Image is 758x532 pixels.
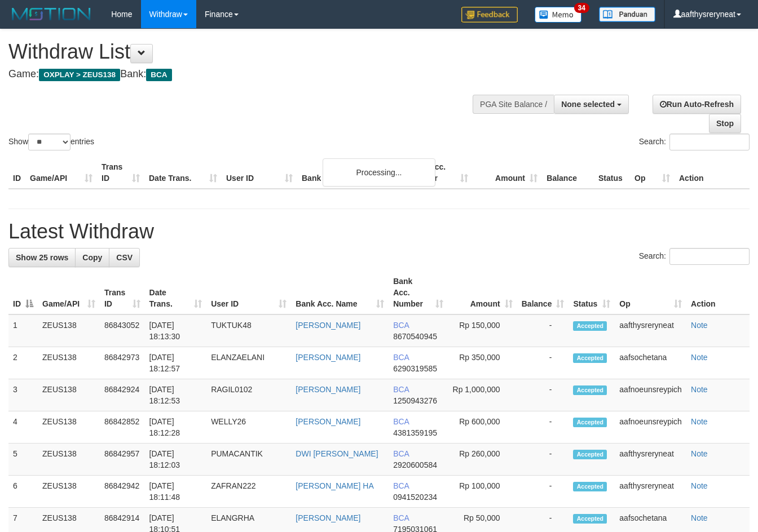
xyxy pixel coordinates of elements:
a: Stop [709,114,741,133]
th: Balance: activate to sort column ascending [517,271,569,314]
span: Copy 4381359195 to clipboard [393,428,437,437]
span: Show 25 rows [16,253,68,262]
span: Accepted [573,321,607,331]
td: - [517,444,569,476]
a: Note [691,385,708,394]
h4: Game: Bank: [8,69,494,80]
td: PUMACANTIK [206,444,291,476]
td: ZEUS138 [38,379,100,411]
td: 86842973 [100,347,145,379]
td: 2 [8,347,38,379]
span: 34 [574,3,589,13]
td: - [517,314,569,347]
th: Trans ID [97,157,144,189]
td: 5 [8,444,38,476]
span: BCA [393,321,409,330]
th: Game/API [25,157,97,189]
span: BCA [393,417,409,426]
a: [PERSON_NAME] [296,353,360,362]
a: Note [691,449,708,458]
span: CSV [116,253,133,262]
td: ELANZAELANI [206,347,291,379]
input: Search: [669,134,750,150]
td: 1 [8,314,38,347]
td: RAGIL0102 [206,379,291,411]
th: Amount [473,157,542,189]
th: ID: activate to sort column descending [8,271,38,314]
th: Game/API: activate to sort column ascending [38,271,100,314]
td: aafsochetana [615,347,686,379]
td: ZEUS138 [38,444,100,476]
th: Trans ID: activate to sort column ascending [100,271,145,314]
span: Copy 1250943276 to clipboard [393,396,437,405]
td: Rp 260,000 [448,444,517,476]
span: BCA [393,513,409,522]
th: Op [630,157,675,189]
td: - [517,379,569,411]
img: Feedback.jpg [461,7,518,23]
td: ZEUS138 [38,476,100,508]
span: None selected [561,100,615,109]
a: [PERSON_NAME] HA [296,481,373,490]
span: Accepted [573,353,607,363]
td: ZEUS138 [38,411,100,444]
td: TUKTUK48 [206,314,291,347]
a: Run Auto-Refresh [653,95,741,114]
td: 86843052 [100,314,145,347]
a: [PERSON_NAME] [296,417,360,426]
span: Copy 0941520234 to clipboard [393,493,437,502]
th: Balance [542,157,594,189]
a: Note [691,321,708,330]
a: Copy [75,248,109,267]
span: BCA [393,449,409,458]
th: Action [675,157,750,189]
td: - [517,411,569,444]
td: [DATE] 18:11:48 [145,476,207,508]
th: ID [8,157,25,189]
span: Accepted [573,450,607,459]
td: ZEUS138 [38,314,100,347]
td: ZEUS138 [38,347,100,379]
span: Accepted [573,418,607,427]
img: MOTION_logo.png [8,6,94,23]
th: Bank Acc. Name [297,157,403,189]
a: [PERSON_NAME] [296,385,360,394]
td: 86842924 [100,379,145,411]
th: Date Trans.: activate to sort column ascending [145,271,207,314]
a: [PERSON_NAME] [296,513,360,522]
td: - [517,347,569,379]
th: Bank Acc. Name: activate to sort column ascending [291,271,389,314]
label: Search: [639,134,750,150]
a: [PERSON_NAME] [296,321,360,330]
td: aafnoeunsreypich [615,411,686,444]
h1: Withdraw List [8,41,494,63]
td: 3 [8,379,38,411]
td: ZAFRAN222 [206,476,291,508]
td: 86842852 [100,411,145,444]
span: Accepted [573,514,607,524]
label: Search: [639,248,750,265]
td: 6 [8,476,38,508]
span: BCA [393,353,409,362]
td: 86842957 [100,444,145,476]
td: Rp 600,000 [448,411,517,444]
span: Accepted [573,385,607,395]
th: Bank Acc. Number [403,157,473,189]
th: User ID: activate to sort column ascending [206,271,291,314]
td: aafthysreryneat [615,444,686,476]
td: 86842942 [100,476,145,508]
a: Note [691,481,708,490]
th: Status [594,157,630,189]
select: Showentries [28,134,70,150]
a: Note [691,353,708,362]
span: Copy [82,253,102,262]
span: Copy 2920600584 to clipboard [393,460,437,469]
a: CSV [109,248,140,267]
img: panduan.png [599,7,655,22]
th: Status: activate to sort column ascending [568,271,615,314]
td: Rp 1,000,000 [448,379,517,411]
td: Rp 100,000 [448,476,517,508]
td: [DATE] 18:12:53 [145,379,207,411]
td: aafnoeunsreypich [615,379,686,411]
td: aafthysreryneat [615,314,686,347]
